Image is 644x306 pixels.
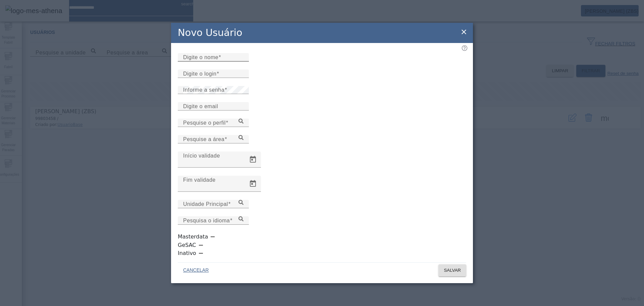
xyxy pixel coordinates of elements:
mat-label: Digite o email [183,103,218,109]
button: Open calendar [245,151,261,168]
mat-label: Fim validade [183,177,216,182]
mat-label: Unidade Principal [183,201,228,207]
input: Number [183,119,244,127]
h2: Novo Usuário [178,26,242,40]
span: SALVAR [444,267,461,274]
label: GeSAC [178,241,198,249]
button: CANCELAR [178,264,214,276]
mat-label: Digite o nome [183,54,218,60]
mat-label: Informe a senha [183,87,224,93]
mat-label: Pesquise o perfil [183,120,226,125]
input: Number [183,135,244,143]
input: Number [183,217,244,225]
mat-label: Pesquisa o idioma [183,217,230,223]
mat-label: Pesquise a área [183,136,224,142]
label: Inativo [178,249,198,257]
mat-label: Início validade [183,152,220,158]
mat-label: Digite o login [183,71,217,76]
input: Number [183,200,244,208]
button: SALVAR [438,264,466,276]
span: CANCELAR [183,267,209,274]
button: Open calendar [245,176,261,192]
label: Masterdata [178,233,209,241]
